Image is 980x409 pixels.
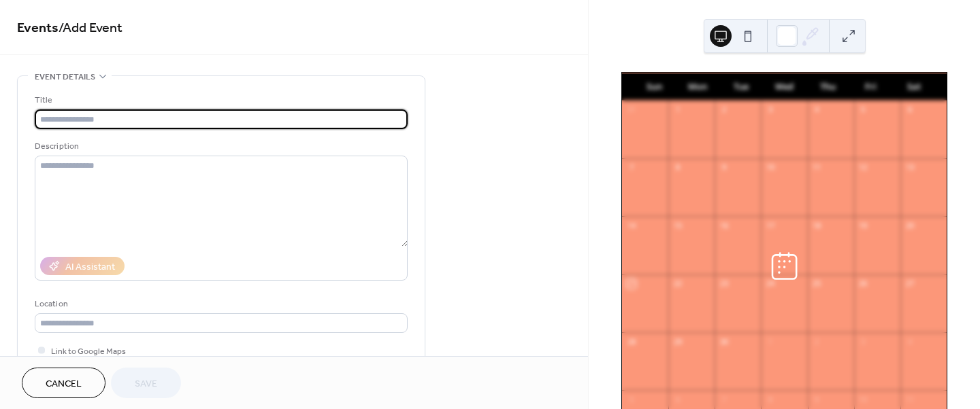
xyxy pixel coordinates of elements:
div: 17 [765,220,775,230]
div: 9 [812,394,822,404]
div: 26 [858,279,868,289]
div: Sun [633,73,676,101]
div: 1 [765,336,775,346]
div: 30 [719,336,729,346]
div: 3 [765,105,775,115]
div: 23 [719,279,729,289]
div: 2 [812,336,822,346]
div: 8 [765,394,775,404]
div: 9 [719,162,729,173]
div: 3 [858,336,868,346]
div: 2 [719,105,729,115]
div: 5 [858,105,868,115]
div: 10 [858,394,868,404]
div: 4 [812,105,822,115]
div: 14 [626,220,636,230]
div: 7 [719,394,729,404]
div: 19 [858,220,868,230]
div: Mon [676,73,720,101]
div: 10 [765,162,775,173]
div: 20 [904,220,915,230]
div: 21 [626,279,636,289]
div: Title [35,93,405,107]
div: 11 [904,394,915,404]
div: 11 [812,162,822,173]
div: Description [35,139,405,154]
span: / Add Event [59,15,122,41]
div: 24 [765,279,775,289]
div: 12 [858,162,868,173]
button: Cancel [22,368,105,398]
div: Location [35,297,405,311]
div: 6 [672,394,683,404]
span: Cancel [46,377,82,391]
div: 13 [904,162,915,173]
div: 15 [672,220,683,230]
div: 28 [626,336,636,346]
div: 18 [812,220,822,230]
div: 29 [672,336,683,346]
div: 25 [812,279,822,289]
div: 16 [719,220,729,230]
div: 27 [904,279,915,289]
div: 22 [672,279,683,289]
div: 1 [672,105,683,115]
div: Sat [892,73,936,101]
div: 4 [904,336,915,346]
span: Event details [35,70,95,84]
div: Fri [849,73,893,101]
div: Tue [719,73,763,101]
div: 5 [626,394,636,404]
div: 7 [626,162,636,173]
span: Link to Google Maps [51,344,126,359]
div: 31 [626,105,636,115]
div: Wed [763,73,806,101]
a: Events [17,15,59,41]
div: 8 [672,162,683,173]
div: Thu [806,73,849,101]
div: 6 [904,105,915,115]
